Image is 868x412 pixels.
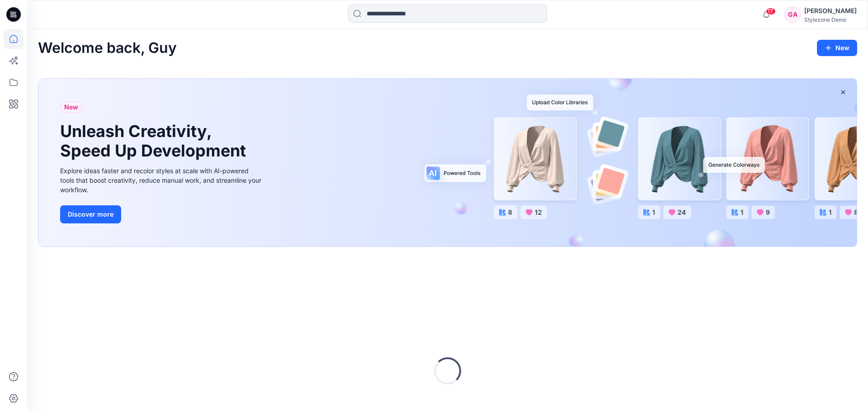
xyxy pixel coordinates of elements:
a: Discover more [60,205,264,223]
div: [PERSON_NAME] [804,5,857,16]
button: New [817,40,857,56]
span: 17 [766,8,776,15]
button: Discover more [60,205,121,223]
div: Stylezone Demo [804,16,857,23]
h2: Welcome back, Guy [38,40,177,57]
div: GA [784,6,801,23]
div: Explore ideas faster and recolor styles at scale with AI-powered tools that boost creativity, red... [60,166,264,194]
span: New [64,102,78,113]
h1: Unleash Creativity, Speed Up Development [60,122,250,161]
